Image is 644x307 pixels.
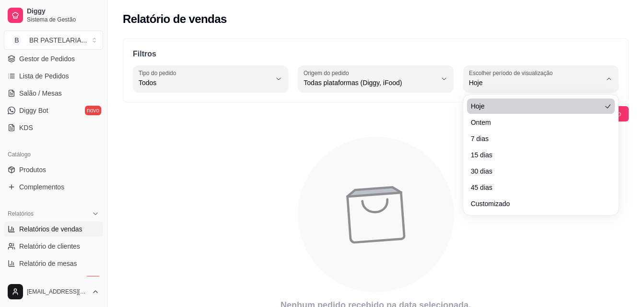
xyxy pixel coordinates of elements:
span: Todos [139,78,271,88]
span: Diggy [27,7,99,16]
span: Ontem [471,118,601,127]
span: B [12,35,22,45]
span: Relatório de fidelidade [19,276,86,285]
button: Select a team [4,31,103,50]
p: Filtros [133,48,619,60]
span: Produtos [19,165,46,175]
span: Relatório de clientes [19,241,80,251]
span: Relatórios [8,210,34,218]
label: Tipo do pedido [139,69,179,77]
span: Complementos [19,182,64,192]
span: KDS [19,123,33,132]
span: Hoje [471,101,601,111]
div: BR PASTELARIA ... [29,35,87,45]
span: Diggy Bot [19,106,48,115]
span: Customizado [471,199,601,208]
span: [EMAIL_ADDRESS][DOMAIN_NAME] [27,288,88,296]
span: Salão / Mesas [19,88,62,98]
span: 45 dias [471,183,601,192]
div: Catálogo [4,147,103,162]
span: 15 dias [471,150,601,160]
span: Sistema de Gestão [27,16,99,23]
span: Gestor de Pedidos [19,54,75,64]
h2: Relatório de vendas [123,11,227,27]
span: Relatório de mesas [19,259,77,268]
span: Todas plataformas (Diggy, iFood) [304,78,436,88]
span: 30 dias [471,166,601,176]
div: animation [123,131,629,298]
span: 7 dias [471,134,601,143]
span: Lista de Pedidos [19,71,69,81]
span: Hoje [469,78,601,88]
span: Relatórios de vendas [19,224,82,234]
label: Escolher período de visualização [469,69,556,77]
label: Origem do pedido [304,69,352,77]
